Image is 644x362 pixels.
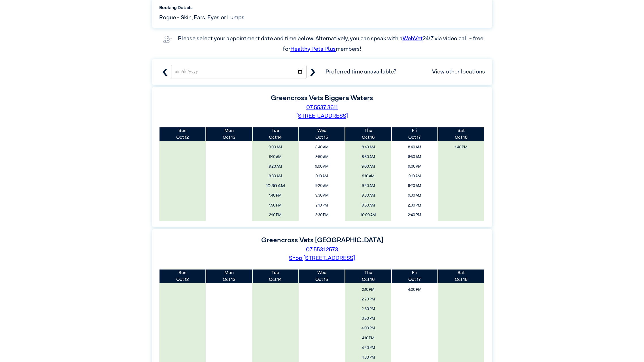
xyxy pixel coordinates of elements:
span: 2:40 PM [301,221,343,229]
span: 9:00 AM [301,163,343,171]
span: 9:10 AM [347,172,390,180]
span: 9:00 AM [254,143,297,151]
span: 2:30 PM [347,305,390,313]
span: 2:30 PM [301,211,343,219]
span: 9:00 AM [393,163,436,171]
th: Oct 17 [391,270,438,283]
span: 9:10 AM [393,172,436,180]
span: 4:30 PM [347,353,390,362]
span: Preferred time unavailable? [326,68,485,76]
span: 2:30 PM [393,201,436,210]
span: 1:50 PM [254,201,297,210]
span: 2:20 PM [347,295,390,304]
th: Oct 15 [299,270,345,283]
a: [STREET_ADDRESS] [296,113,348,119]
span: 2:40 PM [393,211,436,219]
span: 2:30 PM [347,221,390,229]
a: WebVet [403,36,423,41]
label: Greencross Vets Biggera Waters [271,95,373,102]
a: 07 5537 3611 [306,105,338,110]
span: 8:50 AM [347,153,390,161]
span: 9:30 AM [301,191,343,200]
span: 9:20 AM [347,182,390,190]
span: 3:50 PM [347,315,390,323]
span: 8:50 AM [301,153,343,161]
th: Oct 18 [438,270,484,283]
th: Oct 17 [391,127,438,141]
span: 9:50 AM [347,201,390,210]
span: 8:40 AM [301,143,343,151]
span: 4:20 PM [347,344,390,352]
label: Please select your appointment date and time below. Alternatively, you can speak with a 24/7 via ... [178,36,484,52]
th: Oct 12 [160,270,206,283]
th: Oct 12 [160,127,206,141]
span: 9:20 AM [301,182,343,190]
span: 8:50 AM [393,153,436,161]
span: 1:40 PM [440,143,482,151]
label: Greencross Vets [GEOGRAPHIC_DATA] [261,237,383,244]
span: 1:40 PM [254,191,297,200]
span: 2:20 PM [254,221,297,229]
span: 8:40 AM [347,143,390,151]
span: 9:30 AM [347,191,390,200]
span: 9:20 AM [254,163,297,171]
a: 07 5531 2573 [306,247,338,252]
label: Booking Details [159,5,485,11]
span: 9:10 AM [301,172,343,180]
th: Oct 16 [345,270,392,283]
span: 2:10 PM [301,201,343,210]
span: 4:00 PM [393,286,436,294]
span: 4:10 PM [347,334,390,342]
span: 9:30 AM [393,191,436,200]
th: Oct 13 [206,127,252,141]
span: 9:00 AM [347,163,390,171]
span: 9:30 AM [254,172,297,180]
a: View other locations [432,68,485,76]
th: Oct 14 [252,270,299,283]
a: Shop [STREET_ADDRESS] [289,255,355,261]
span: 8:40 AM [393,143,436,151]
span: Rogue - Skin, Ears, Eyes or Lumps [159,13,245,22]
span: 2:10 PM [254,211,297,219]
a: Healthy Pets Plus [290,46,336,52]
span: 10:00 AM [347,211,390,219]
span: 9:10 AM [254,153,297,161]
th: Oct 16 [345,127,392,141]
th: Oct 14 [252,127,299,141]
th: Oct 15 [299,127,345,141]
span: 2:10 PM [347,286,390,294]
span: 9:20 AM [393,182,436,190]
img: vet [161,33,175,45]
span: 4:00 PM [347,324,390,332]
span: 2:50 PM [393,221,436,229]
span: 10:30 AM [248,181,303,191]
th: Oct 13 [206,270,252,283]
th: Oct 18 [438,127,484,141]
